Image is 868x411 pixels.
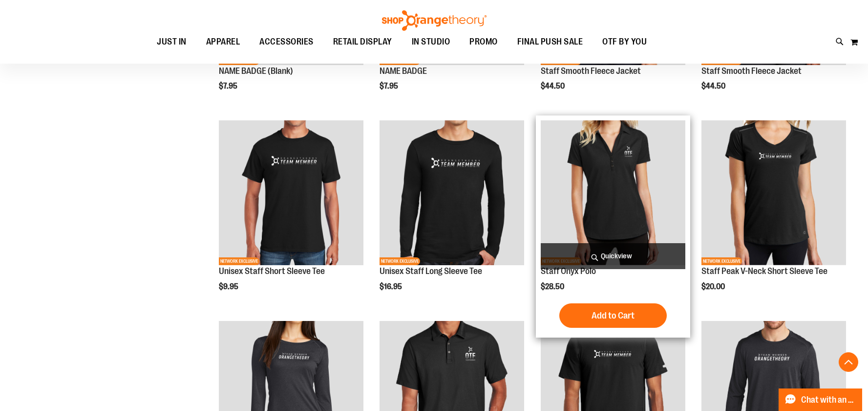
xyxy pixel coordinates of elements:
a: Staff Peak V-Neck Short Sleeve Tee [701,266,827,276]
button: Back To Top [839,352,858,372]
span: IN STUDIO [412,31,450,53]
span: JUST IN [157,31,187,53]
img: Product image for Onyx Polo [541,120,685,265]
span: $16.95 [380,282,403,291]
span: $28.50 [541,282,566,291]
a: Unisex Staff Short Sleeve Tee [219,266,325,276]
button: Chat with an Expert [779,388,863,411]
a: Staff Smooth Fleece Jacket [541,66,641,76]
span: PROMO [469,31,498,53]
a: PROMO [460,31,508,53]
span: APPAREL [206,31,240,53]
div: product [214,115,368,316]
a: Quickview [541,243,685,269]
a: APPAREL [196,31,250,53]
button: Add to Cart [559,303,667,328]
a: Product image for Unisex Short Sleeve T-ShirtNETWORK EXCLUSIVE [219,120,363,267]
span: OTF BY YOU [602,31,647,53]
a: ACCESSORIES [250,31,323,53]
span: $9.95 [219,282,240,291]
span: $20.00 [701,282,726,291]
div: product [697,115,851,316]
a: IN STUDIO [402,31,460,53]
span: Chat with an Expert [801,395,856,405]
img: Product image for Unisex Short Sleeve T-Shirt [219,120,363,265]
span: NETWORK EXCLUSIVE [219,257,259,265]
span: NETWORK EXCLUSIVE [380,257,420,265]
a: Product image for Peak V-Neck Short Sleeve TeeNETWORK EXCLUSIVE [701,120,846,267]
a: Product image for Unisex Long Sleeve T-ShirtNETWORK EXCLUSIVE [380,120,524,267]
a: Staff Onyx Polo [541,266,596,276]
img: Product image for Peak V-Neck Short Sleeve Tee [701,120,846,265]
span: $7.95 [219,82,239,91]
img: Shop Orangetheory [381,10,488,31]
span: $7.95 [380,82,400,91]
img: Product image for Unisex Long Sleeve T-Shirt [380,120,524,265]
a: NAME BADGE (Blank) [219,66,293,76]
span: $44.50 [701,82,727,91]
a: JUST IN [147,31,196,53]
span: FINAL PUSH SALE [517,31,583,53]
span: $44.50 [541,82,566,91]
a: OTF BY YOU [593,31,656,53]
a: Staff Smooth Fleece Jacket [701,66,802,76]
span: ACCESSORIES [259,31,314,53]
a: Product image for Onyx PoloNETWORK EXCLUSIVE [541,120,685,267]
a: Unisex Staff Long Sleeve Tee [380,266,482,276]
a: NAME BADGE [380,66,427,76]
a: RETAIL DISPLAY [323,31,402,53]
span: RETAIL DISPLAY [333,31,392,53]
span: NETWORK EXCLUSIVE [701,257,742,265]
div: product [375,115,529,316]
a: FINAL PUSH SALE [508,31,593,53]
span: Add to Cart [592,310,635,321]
div: product [536,115,690,338]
